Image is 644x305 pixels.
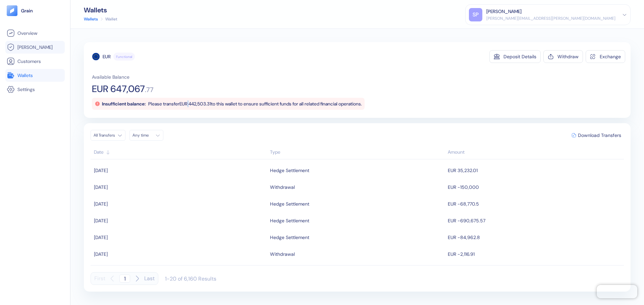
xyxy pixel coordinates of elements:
[91,179,268,196] td: [DATE]
[17,86,35,93] span: Settings
[270,198,309,210] div: Hedge Settlement
[446,246,624,262] td: EUR -2,116.91
[84,7,117,13] div: Wallets
[17,44,53,51] span: [PERSON_NAME]
[92,84,145,94] span: EUR 647,067
[17,30,37,36] span: Overview
[144,272,155,285] button: Last
[94,149,267,156] div: Sort ascending
[469,8,482,21] div: SP
[446,212,624,229] td: EUR -690,675.57
[446,196,624,212] td: EUR -68,770.5
[7,5,17,16] img: logo-tablet-V2.svg
[145,86,154,93] span: . 77
[586,50,625,63] button: Exchange
[446,179,624,196] td: EUR -150,000
[91,212,268,229] td: [DATE]
[486,15,615,21] div: [PERSON_NAME][EMAIL_ADDRESS][PERSON_NAME][DOMAIN_NAME]
[102,101,146,107] span: Insufficient balance:
[446,229,624,246] td: EUR -84,962.8
[91,162,268,179] td: [DATE]
[103,53,111,60] div: EUR
[543,50,583,63] button: Withdraw
[503,54,536,59] div: Deposit Details
[7,85,63,93] a: Settings
[270,149,444,156] div: Sort ascending
[129,130,163,141] button: Any time
[94,272,105,285] button: First
[7,29,63,37] a: Overview
[270,165,309,176] div: Hedge Settlement
[7,71,63,79] a: Wallets
[91,196,268,212] td: [DATE]
[270,248,295,260] div: Withdrawal
[91,229,268,246] td: [DATE]
[165,275,216,282] div: 1-20 of 6,160 Results
[270,232,309,243] div: Hedge Settlement
[446,162,624,179] td: EUR 35,232.01
[489,50,541,63] button: Deposit Details
[92,74,129,80] span: Available Balance
[270,181,295,193] div: Withdrawal
[84,16,98,22] a: Wallets
[7,43,63,51] a: [PERSON_NAME]
[17,72,33,79] span: Wallets
[557,54,579,59] div: Withdraw
[132,133,153,138] div: Any time
[597,285,637,298] iframe: Chatra live chat
[17,58,41,65] span: Customers
[21,8,33,13] img: logo
[578,133,621,138] span: Download Transfers
[270,215,309,226] div: Hedge Settlement
[486,8,522,15] div: [PERSON_NAME]
[7,57,63,65] a: Customers
[569,130,624,140] button: Download Transfers
[448,149,621,156] div: Sort descending
[600,54,621,59] div: Exchange
[116,54,132,59] span: Functional
[148,101,362,107] span: Please transfer EUR 442,503.31 to this wallet to ensure sufficient funds for all related financia...
[91,246,268,262] td: [DATE]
